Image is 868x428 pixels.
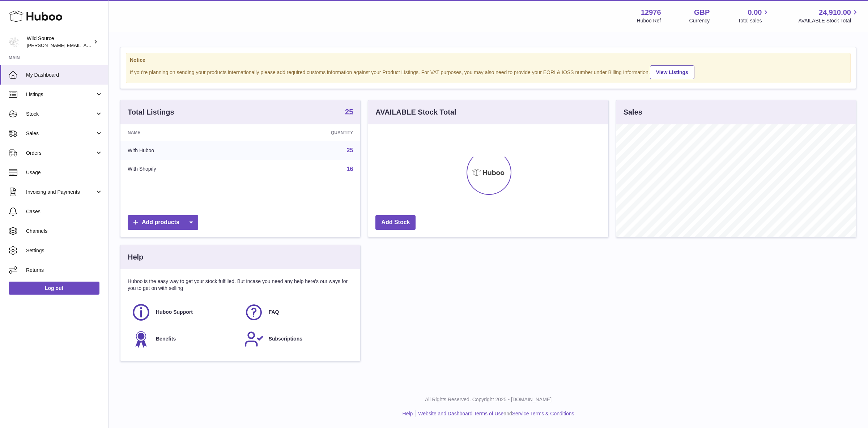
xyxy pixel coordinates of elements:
[9,37,20,47] img: kate@wildsource.co.uk
[128,252,143,262] h3: Help
[641,8,661,17] strong: 12976
[156,309,193,316] span: Huboo Support
[375,215,416,230] a: Add Stock
[269,309,279,316] span: FAQ
[26,111,95,117] span: Stock
[156,335,176,342] span: Benefits
[128,107,174,117] h3: Total Listings
[114,396,862,403] p: All Rights Reserved. Copyright 2025 - [DOMAIN_NAME]
[128,278,353,292] p: Huboo is the easy way to get your stock fulfilled. But incase you need any help here's our ways f...
[650,65,694,79] a: View Listings
[375,107,456,117] h3: AVAILABLE Stock Total
[689,17,710,24] div: Currency
[131,329,237,349] a: Benefits
[512,411,574,416] a: Service Terms & Conditions
[403,411,413,416] a: Help
[9,282,99,295] a: Log out
[26,228,103,235] span: Channels
[416,410,574,417] li: and
[26,130,95,137] span: Sales
[798,17,859,24] span: AVAILABLE Stock Total
[120,160,250,179] td: With Shopify
[26,169,103,176] span: Usage
[694,8,710,17] strong: GBP
[244,329,350,349] a: Subscriptions
[624,107,642,117] h3: Sales
[26,150,95,157] span: Orders
[130,64,847,79] div: If you're planning on sending your products internationally please add required customs informati...
[345,108,353,115] strong: 25
[26,267,103,274] span: Returns
[748,8,762,17] span: 0.00
[738,17,770,24] span: Total sales
[26,208,103,215] span: Cases
[27,42,145,48] span: [PERSON_NAME][EMAIL_ADDRESS][DOMAIN_NAME]
[418,411,503,416] a: Website and Dashboard Terms of Use
[637,17,661,24] div: Huboo Ref
[345,108,353,117] a: 25
[120,124,250,141] th: Name
[26,91,95,98] span: Listings
[26,247,103,254] span: Settings
[26,189,95,196] span: Invoicing and Payments
[819,8,851,17] span: 24,910.00
[26,72,103,78] span: My Dashboard
[27,35,92,49] div: Wild Source
[269,335,302,342] span: Subscriptions
[120,141,250,160] td: With Huboo
[250,124,361,141] th: Quantity
[347,147,353,153] a: 25
[798,8,859,24] a: 24,910.00 AVAILABLE Stock Total
[130,57,847,64] strong: Notice
[738,8,770,24] a: 0.00 Total sales
[128,215,198,230] a: Add products
[347,166,353,172] a: 16
[244,303,350,322] a: FAQ
[131,303,237,322] a: Huboo Support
